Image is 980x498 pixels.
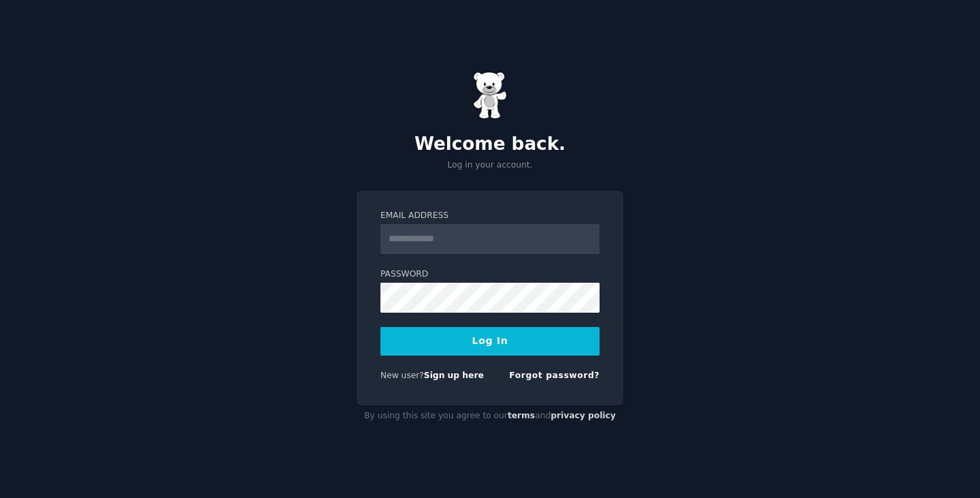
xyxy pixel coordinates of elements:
[380,327,600,356] button: Log In
[380,210,600,222] label: Email Address
[473,72,507,119] img: Gummy Bear
[380,371,424,380] span: New user?
[357,134,623,155] h2: Welcome back.
[424,371,484,380] a: Sign up here
[508,411,535,420] a: terms
[380,268,600,281] label: Password
[509,371,600,380] a: Forgot password?
[357,405,623,427] div: By using this site you agree to our and
[551,411,616,420] a: privacy policy
[357,159,623,172] p: Log in your account.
